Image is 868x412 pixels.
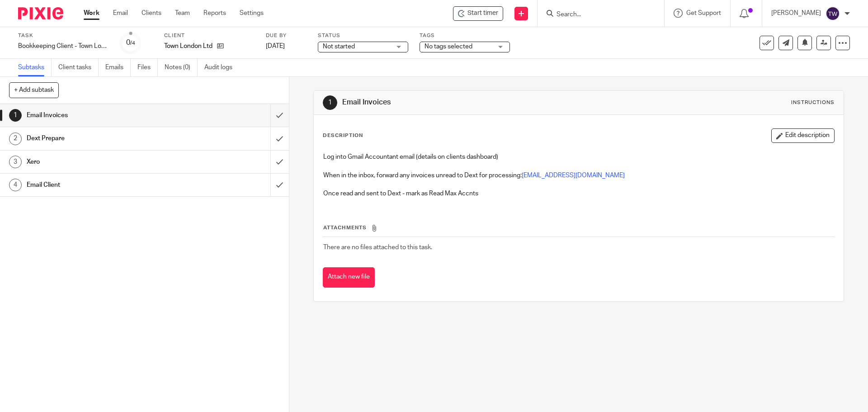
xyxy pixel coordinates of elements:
img: Pixie [18,7,63,19]
span: Not started [323,43,355,50]
h1: Dext Prepare [27,132,183,145]
h1: Email Invoices [342,98,598,107]
div: Town London Ltd - Bookkeeping Client - Town London Ltd - Thursday [453,6,503,21]
small: /4 [130,41,135,46]
p: Town London Ltd [164,42,212,51]
label: Tags [420,32,510,39]
p: Once read and sent to Dext - mark as Read Max Accnts [323,189,834,198]
a: Clients [142,9,161,18]
div: 4 [9,179,22,191]
div: Instructions [791,99,835,106]
label: Due by [266,32,307,39]
a: Files [137,59,158,76]
span: Attachments [323,225,367,230]
a: Emails [105,59,131,76]
a: Email [113,9,128,18]
p: Log into Gmail Accountant email (details on clients dashboard) [323,152,834,161]
h1: Xero [27,155,183,169]
div: 1 [323,95,337,110]
label: Client [164,32,255,39]
a: Settings [240,9,264,18]
a: Work [84,9,99,18]
span: Get Support [686,10,721,16]
p: When in the inbox, forward any invoices unread to Dext for processing: [323,171,834,180]
input: Search [556,11,637,19]
div: 0 [126,38,135,48]
h1: Email Invoices [27,109,183,122]
h1: Email Client [27,178,183,192]
button: + Add subtask [9,82,59,98]
div: Bookkeeping Client - Town London Ltd - Thursday [18,42,108,51]
div: 1 [9,109,22,122]
p: Description [323,132,363,139]
a: Team [175,9,190,18]
span: No tags selected [425,43,472,50]
span: There are no files attached to this task. [323,244,432,251]
button: Edit description [771,128,835,143]
div: 3 [9,156,22,168]
img: svg%3E [826,6,840,21]
a: [EMAIL_ADDRESS][DOMAIN_NAME] [522,172,625,179]
div: Bookkeeping Client - Town London Ltd - [DATE] [18,42,108,51]
a: Subtasks [18,59,52,76]
span: Start timer [467,9,498,18]
a: Notes (0) [165,59,198,76]
button: Attach new file [323,267,375,288]
div: 2 [9,133,22,145]
span: [DATE] [266,43,285,49]
label: Task [18,32,108,39]
a: Client tasks [58,59,99,76]
p: [PERSON_NAME] [771,9,821,18]
a: Audit logs [204,59,239,76]
label: Status [318,32,408,39]
a: Reports [203,9,226,18]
